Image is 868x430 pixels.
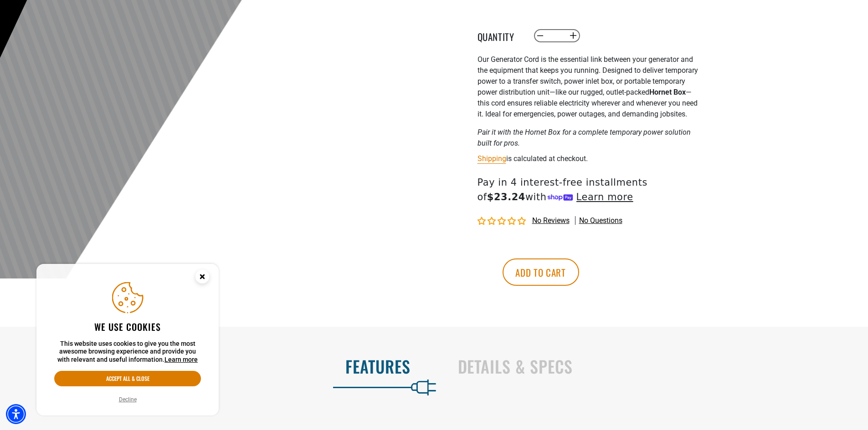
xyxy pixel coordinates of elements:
[19,357,411,376] h2: Features
[458,357,849,376] h2: Details & Specs
[478,30,523,41] label: Quantity
[478,128,691,147] em: Pair it with the Hornet Box for a complete temporary power solution built for pros.
[503,258,579,286] button: Add to cart
[54,321,201,333] h2: We use cookies
[478,152,701,165] div: is calculated at checkout.
[478,217,528,226] span: 0.00 stars
[116,395,139,404] button: Decline
[6,404,26,424] div: Accessibility Menu
[36,264,219,416] aside: Cookie Consent
[478,54,701,120] p: Our Generator Cord is the essential link between your generator and the equipment that keeps you ...
[54,371,201,386] button: Accept all & close
[54,340,201,364] p: This website uses cookies to give you the most awesome browsing experience and provide you with r...
[164,356,198,363] a: This website uses cookies to give you the most awesome browsing experience and provide you with r...
[532,216,570,225] span: No reviews
[478,154,506,163] a: Shipping
[649,88,686,96] strong: Hornet Box
[579,216,622,226] span: No questions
